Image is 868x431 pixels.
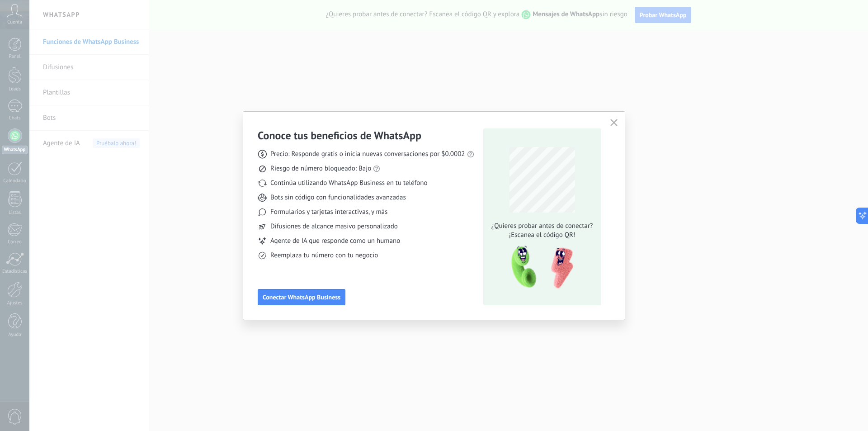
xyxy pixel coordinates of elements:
span: Riesgo de número bloqueado: Bajo [270,164,371,173]
span: Bots sin código con funcionalidades avanzadas [270,193,406,202]
span: Reemplaza tu número con tu negocio [270,251,378,260]
span: Agente de IA que responde como un humano [270,237,400,246]
img: qr-pic-1x.png [504,243,575,292]
span: Precio: Responde gratis o inicia nuevas conversaciones por $0.0002 [270,150,465,159]
span: Continúa utilizando WhatsApp Business en tu teléfono [270,179,427,188]
span: ¡Escanea el código QR! [489,231,595,240]
span: Conectar WhatsApp Business [263,294,340,300]
h3: Conoce tus beneficios de WhatsApp [258,128,421,142]
button: Conectar WhatsApp Business [258,289,345,305]
span: ¿Quieres probar antes de conectar? [489,222,595,231]
span: Difusiones de alcance masivo personalizado [270,222,398,231]
span: Formularios y tarjetas interactivas, y más [270,208,387,217]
